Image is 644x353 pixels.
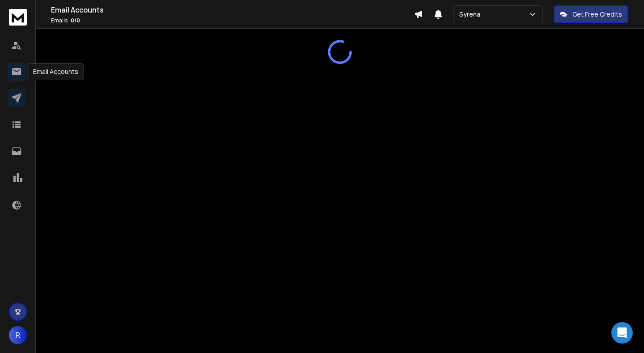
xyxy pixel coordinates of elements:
button: R [9,326,27,344]
button: Get Free Credits [554,5,628,23]
img: logo [9,9,27,26]
span: 0 / 0 [71,17,80,24]
div: Open Intercom Messenger [611,322,633,344]
p: Get Free Credits [572,10,622,19]
p: Emails : [51,17,414,24]
h1: Email Accounts [51,4,414,15]
p: Syrena [459,10,484,19]
div: Email Accounts [27,63,84,80]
